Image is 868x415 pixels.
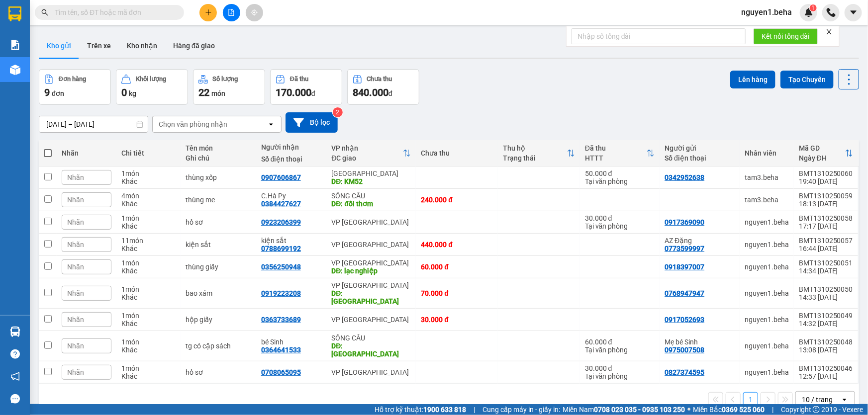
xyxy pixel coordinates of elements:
[331,200,411,208] div: DĐ: đồi thơm
[311,89,315,97] span: đ
[331,169,411,177] div: [GEOGRAPHIC_DATA]
[799,338,853,346] div: BMT1310250048
[261,245,301,252] div: 0788699192
[121,293,176,301] div: Khác
[474,404,475,415] span: |
[799,237,853,245] div: BMT1310250057
[10,372,20,381] span: notification
[199,4,217,21] button: plus
[331,334,411,342] div: SÔNG CẦU
[121,312,176,320] div: 1 món
[585,154,647,162] div: HTTT
[211,89,225,97] span: món
[745,316,789,324] div: nguyen1.beha
[799,364,853,372] div: BMT1310250046
[813,406,820,413] span: copyright
[261,218,301,226] div: 0923206399
[733,6,800,18] span: nguyen1.beha
[116,69,188,105] button: Khối lượng0kg
[367,76,392,83] div: Chưa thu
[121,372,176,380] div: Khác
[745,289,789,297] div: nguyen1.beha
[186,368,251,376] div: hồ sơ
[799,214,853,222] div: BMT1310250058
[186,342,251,350] div: tg có cặp sách
[186,263,251,271] div: thùng giấy
[62,149,111,157] div: Nhãn
[331,192,411,200] div: SÔNG CẦU
[223,4,240,21] button: file-add
[594,406,685,414] strong: 0708 023 035 - 0935 103 250
[799,267,853,275] div: 14:34 [DATE]
[121,86,127,98] span: 0
[799,200,853,208] div: 18:13 [DATE]
[121,214,176,222] div: 1 món
[665,154,735,162] div: Số điện thoại
[799,293,853,301] div: 14:33 [DATE]
[799,285,853,293] div: BMT1310250050
[353,86,388,98] span: 840.000
[52,89,64,97] span: đơn
[331,177,411,185] div: DĐ: KM52
[665,263,704,271] div: 0918397007
[762,31,810,42] span: Kết nối tổng đài
[572,28,746,44] input: Nhập số tổng đài
[186,196,251,204] div: thùng me
[799,346,853,354] div: 13:08 [DATE]
[585,214,655,222] div: 30.000 đ
[585,177,655,185] div: Tại văn phòng
[811,4,815,11] span: 1
[186,218,251,226] div: hồ sơ
[799,192,853,200] div: BMT1310250059
[186,173,251,181] div: thùng xốp
[585,169,655,177] div: 50.000 đ
[159,119,227,129] div: Chọn văn phòng nhận
[331,241,411,249] div: VP [GEOGRAPHIC_DATA]
[665,289,704,297] div: 0768947947
[136,76,166,83] div: Khối lượng
[745,342,789,350] div: nguyen1.beha
[67,368,84,376] span: Nhãn
[186,241,251,249] div: kiện sắt
[121,149,176,157] div: Chi tiết
[799,372,853,380] div: 12:57 [DATE]
[745,241,789,249] div: nguyen1.beha
[213,76,238,83] div: Số lượng
[665,237,735,245] div: AZ Đặng
[331,289,411,305] div: DĐ: phú lâm
[421,196,493,204] div: 240.000 đ
[186,144,251,152] div: Tên món
[665,316,704,324] div: 0917052693
[799,154,845,162] div: Ngày ĐH
[290,76,308,83] div: Đã thu
[754,28,818,44] button: Kết nối tổng đài
[745,368,789,376] div: nguyen1.beha
[39,69,111,105] button: Đơn hàng9đơn
[794,140,858,166] th: Toggle SortBy
[41,9,48,16] span: search
[585,222,655,230] div: Tại văn phòng
[799,320,853,328] div: 14:32 [DATE]
[799,144,845,152] div: Mã GD
[10,349,20,359] span: question-circle
[165,34,223,58] button: Hàng đã giao
[261,289,301,297] div: 0919223208
[39,34,79,58] button: Kho gửi
[799,222,853,230] div: 17:17 [DATE]
[121,192,176,200] div: 4 món
[693,404,765,415] span: Miền Bắc
[121,169,176,177] div: 1 món
[347,69,419,105] button: Chưa thu840.000đ
[745,196,789,204] div: tam3.beha
[841,396,849,404] svg: open
[186,154,251,162] div: Ghi chú
[251,9,258,16] span: aim
[503,154,567,162] div: Trạng thái
[198,86,209,98] span: 22
[331,144,403,152] div: VP nhận
[745,263,789,271] div: nguyen1.beha
[286,112,338,133] button: Bộ lọc
[186,289,251,297] div: bao xám
[261,346,301,354] div: 0364641533
[421,263,493,271] div: 60.000 đ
